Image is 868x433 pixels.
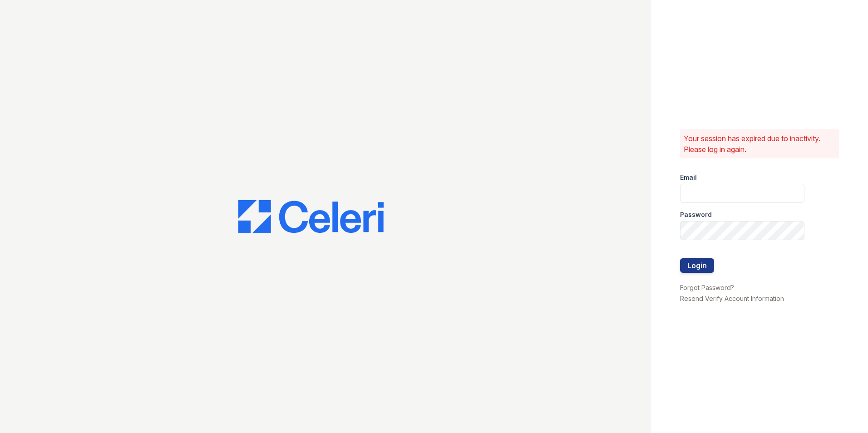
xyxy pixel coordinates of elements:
[680,295,784,302] a: Resend Verify Account Information
[680,258,714,273] button: Login
[680,210,712,219] label: Password
[680,284,734,291] a: Forgot Password?
[238,200,384,233] img: CE_Logo_Blue-a8612792a0a2168367f1c8372b55b34899dd931a85d93a1a3d3e32e68fde9ad4.png
[684,133,835,155] p: Your session has expired due to inactivity. Please log in again.
[680,173,697,182] label: Email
